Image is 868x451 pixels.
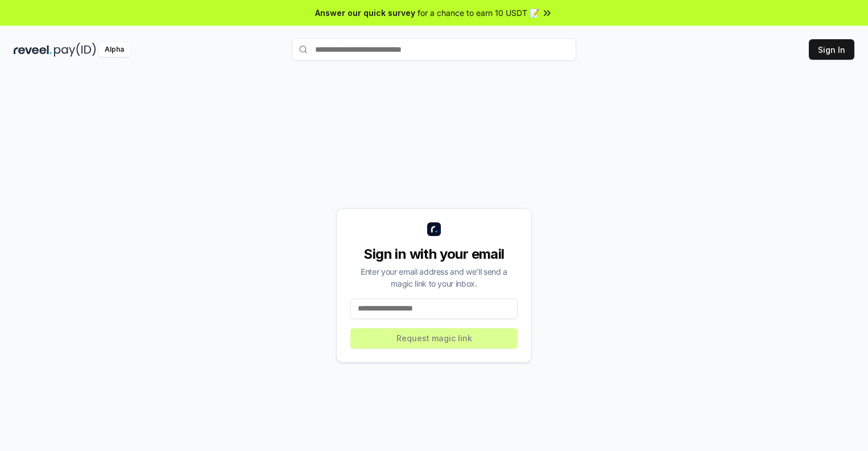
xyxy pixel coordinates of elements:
[98,43,130,57] div: Alpha
[350,245,518,263] div: Sign in with your email
[809,39,854,60] button: Sign In
[54,43,96,57] img: pay_id
[315,7,415,19] span: Answer our quick survey
[14,43,52,57] img: reveel_dark
[350,266,518,289] div: Enter your email address and we’ll send a magic link to your inbox.
[418,7,539,19] span: for a chance to earn 10 USDT 📝
[427,222,441,236] img: logo_small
